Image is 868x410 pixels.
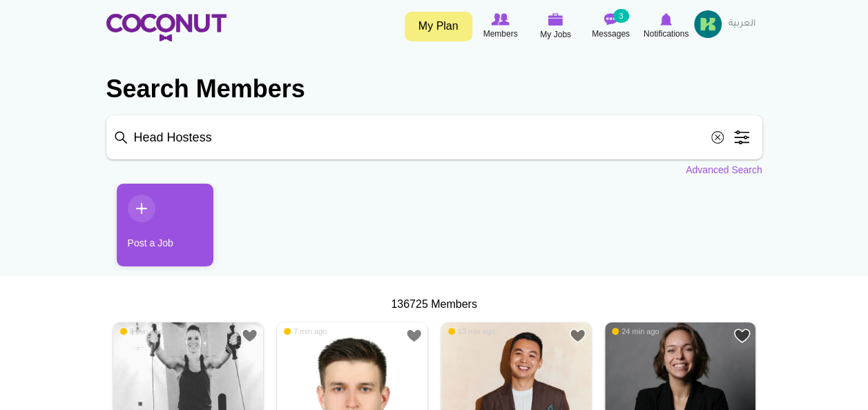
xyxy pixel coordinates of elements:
a: Post a Job [117,184,213,266]
span: Messages [592,27,630,41]
a: My Plan [405,12,472,41]
small: 3 [613,9,628,23]
img: Browse Members [491,13,509,26]
span: 7 min ago [284,326,327,336]
h2: Search Members [106,72,762,106]
a: العربية [722,10,762,38]
img: My Jobs [548,13,563,26]
a: Advanced Search [686,163,762,177]
img: Messages [604,13,618,26]
input: Search members by role or city [106,115,762,159]
a: Notifications Notifications [639,10,694,42]
a: Add to Favourites [241,327,258,344]
span: Members [483,27,517,41]
li: 1 / 1 [106,184,203,277]
a: Browse Members Members [473,10,528,42]
a: Add to Favourites [405,327,423,344]
a: Add to Favourites [733,327,751,344]
span: 24 min ago [612,326,659,336]
a: Add to Favourites [569,327,586,344]
span: 8 min ago [120,326,163,336]
a: Messages Messages 3 [584,10,639,42]
span: 13 min ago [448,326,495,336]
div: 136725 Members [106,297,762,313]
img: Home [106,14,226,41]
img: Notifications [660,13,672,26]
span: Notifications [644,27,688,41]
span: My Jobs [540,28,571,41]
a: My Jobs My Jobs [528,10,584,43]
